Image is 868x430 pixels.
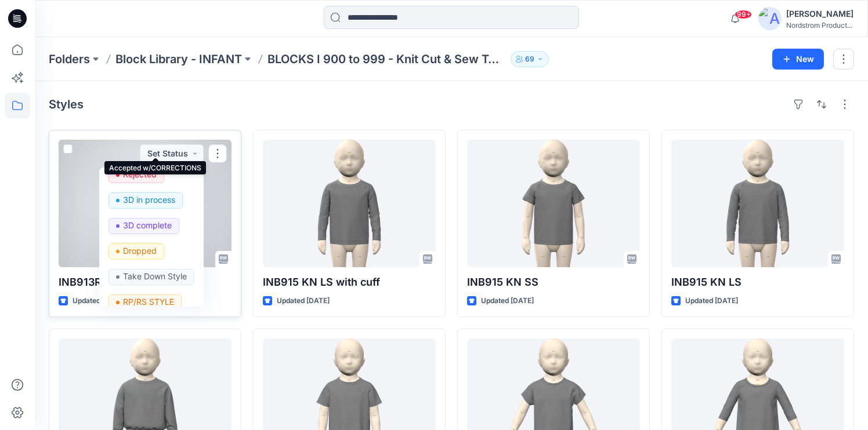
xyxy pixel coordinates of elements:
div: Nordstrom Product... [786,21,853,30]
p: 3D complete [123,218,172,233]
p: INB913R3 KN [59,274,232,290]
a: INB915 KN LS with cuff [263,140,436,267]
p: Updated [DATE] [685,295,738,307]
img: avatar [758,7,782,30]
h4: Styles [49,97,84,111]
p: INB915 KN LS with cuff [263,274,436,290]
p: INB915 KN LS [671,274,844,290]
p: Dropped [123,243,157,258]
span: 99+ [735,10,752,19]
p: INB915 KN SS [467,274,640,290]
div: [PERSON_NAME] [786,7,853,21]
p: 3D in process [123,192,175,207]
a: INB915 KN SS [467,140,640,267]
p: 69 [525,53,534,65]
p: RP/RS STYLE [123,294,174,309]
p: Updated [DATE] [73,295,125,307]
p: Updated [DATE] [481,295,534,307]
button: 69 [511,51,549,67]
button: New [772,49,824,70]
a: Block Library - INFANT [115,51,242,67]
a: INB915 KN LS [671,140,844,267]
p: Updated [DATE] [277,295,330,307]
p: BLOCKS I 900 to 999 - Knit Cut & Sew Tops [267,51,506,67]
a: Folders [49,51,90,67]
p: Rejected [123,167,157,182]
p: Take Down Style [123,269,187,284]
a: INB913R3 KN [59,140,232,267]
